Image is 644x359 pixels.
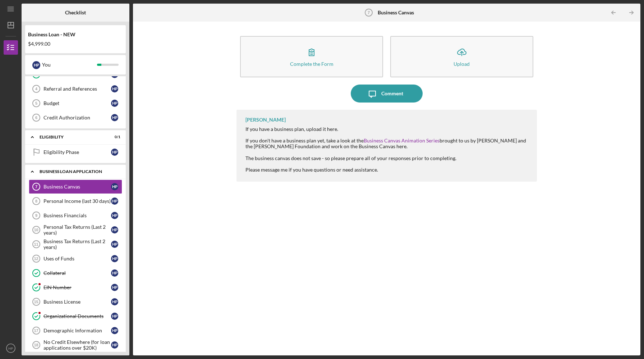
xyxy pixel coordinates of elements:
div: Collateral [43,270,111,276]
a: 9Business FinancialsHP [29,208,122,223]
div: H P [111,269,118,277]
div: Business Tax Returns (Last 2 years) [43,238,111,250]
div: ELIGIBILITY [40,135,102,139]
tspan: 12 [34,256,38,261]
div: H P [111,197,118,205]
div: Organizational Documents [43,313,111,319]
tspan: 18 [34,343,38,347]
tspan: 8 [35,199,37,203]
div: H P [111,183,118,190]
tspan: 7 [35,185,37,189]
b: Business Canvas [378,10,414,15]
div: Credit Authorization [43,115,111,121]
a: 10Personal Tax Returns (Last 2 years)HP [29,223,122,237]
a: 4Referral and ReferencesHP [29,82,122,96]
tspan: 17 [34,328,38,333]
div: Demographic Information [43,328,111,333]
tspan: 7 [367,10,369,15]
b: Checklist [65,10,86,15]
div: Budget [43,100,111,106]
div: H P [111,313,118,320]
div: Eligibility Phase [43,149,111,155]
a: CollateralHP [29,266,122,280]
div: H P [111,341,118,349]
a: 18No Credit Elsewhere (for loan applications over $20K)HP [29,338,122,352]
a: 5BudgetHP [29,96,122,110]
tspan: 15 [34,300,38,304]
text: HP [8,346,13,350]
tspan: 9 [35,213,37,218]
div: [PERSON_NAME] [245,117,286,123]
div: H P [111,149,118,156]
div: Business License [43,299,111,305]
div: Comment [381,85,403,103]
button: HP [4,341,18,355]
div: H P [111,284,118,291]
div: H P [111,255,118,262]
a: 11Business Tax Returns (Last 2 years)HP [29,237,122,251]
div: H P [111,226,118,233]
div: If you have a business plan, upload it here. If you don't have a business plan yet, take a look a... [245,126,529,149]
div: H P [111,327,118,334]
a: Organizational DocumentsHP [29,309,122,323]
tspan: 5 [35,101,37,105]
tspan: 4 [35,87,38,91]
div: H P [111,212,118,219]
div: You [42,59,97,71]
div: H P [111,298,118,305]
a: EIN NumberHP [29,280,122,295]
div: Referral and References [43,86,111,92]
a: Eligibility PhaseHP [29,145,122,159]
div: Business Loan - NEW [28,32,123,37]
div: Business Canvas [43,184,111,190]
div: H P [111,114,118,121]
div: Upload [454,61,470,67]
div: H P [32,61,40,69]
a: 12Uses of FundsHP [29,251,122,266]
div: Uses of Funds [43,256,111,262]
div: Personal Income (last 30 days) [43,198,111,204]
a: 7Business CanvasHP [29,179,122,194]
div: H P [111,85,118,92]
a: 15Business LicenseHP [29,295,122,309]
div: H P [111,241,118,248]
div: $4,999.00 [28,41,123,47]
a: 6Credit AuthorizationHP [29,110,122,125]
div: Complete the Form [290,61,333,67]
div: 0 / 1 [107,135,120,139]
a: 8Personal Income (last 30 days)HP [29,194,122,208]
tspan: 10 [34,228,38,232]
div: EIN Number [43,285,111,290]
div: BUSINESS LOAN APPLICATION [40,169,117,174]
button: Complete the Form [240,36,383,77]
div: Please message me if you have questions or need assistance. [245,167,529,173]
div: H P [111,100,118,107]
div: Personal Tax Returns (Last 2 years) [43,224,111,236]
div: Business Financials [43,213,111,218]
tspan: 6 [35,115,37,120]
div: The business canvas does not save - so please prepare all of your responses prior to completing. [245,155,529,161]
div: No Credit Elsewhere (for loan applications over $20K) [43,339,111,351]
tspan: 11 [34,242,38,246]
a: Business Canvas Animation Series [364,137,440,144]
a: 17Demographic InformationHP [29,323,122,338]
button: Upload [390,36,533,77]
button: Comment [351,85,423,103]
